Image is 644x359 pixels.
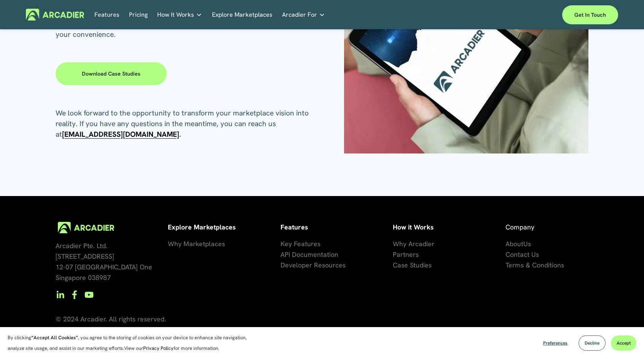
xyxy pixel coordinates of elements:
a: P [393,249,397,260]
iframe: Chat Widget [606,323,644,359]
span: Key Features [281,239,320,248]
img: Arcadier [26,9,84,21]
span: About [505,239,523,248]
a: Developer Resources [281,260,346,270]
p: We look forward to the opportunity to transform your marketplace vision into reality. If you have... [56,108,322,140]
a: Privacy Policy [143,345,174,351]
span: Preferences [543,340,567,346]
strong: How it Works [393,223,434,231]
a: Ca [393,260,401,270]
span: Decline [585,340,599,346]
span: Developer Resources [281,261,346,269]
a: Facebook [70,290,79,299]
a: Explore Marketplaces [212,9,273,21]
span: How It Works [157,9,194,20]
strong: Explore Marketplaces [168,223,236,231]
strong: Features [281,223,308,231]
p: By clicking , you agree to the storing of cookies on your device to enhance site navigation, anal... [8,332,255,354]
a: LinkedIn [56,290,65,299]
span: Terms & Conditions [505,261,564,269]
span: artners [397,250,419,259]
span: se Studies [401,261,432,269]
a: About [505,239,523,249]
a: API Documentation [281,249,338,260]
span: Arcadier Pte. Ltd. [STREET_ADDRESS] 12-07 [GEOGRAPHIC_DATA] One Singapore 038987 [56,241,152,282]
button: Preferences [537,335,573,351]
a: Features [94,9,120,21]
button: Decline [579,335,606,351]
a: Why Arcadier [393,239,434,249]
a: artners [397,249,419,260]
a: Why Marketplaces [168,239,225,249]
span: Us [523,239,531,248]
a: Terms & Conditions [505,260,564,270]
a: folder dropdown [282,9,325,21]
span: Arcadier For [282,9,317,20]
span: Company [505,223,534,231]
span: Why Marketplaces [168,239,225,248]
a: Pricing [129,9,148,21]
span: P [393,250,397,259]
a: Download case studies [56,62,167,85]
span: Contact Us [505,250,539,259]
a: Get in touch [562,5,618,24]
a: se Studies [401,260,432,270]
span: Why Arcadier [393,239,434,248]
a: Key Features [281,239,320,249]
strong: “Accept All Cookies” [31,334,78,341]
span: API Documentation [281,250,338,259]
span: Ca [393,261,401,269]
a: folder dropdown [157,9,202,21]
a: YouTube [84,290,94,299]
span: © 2024 Arcadier. All rights reserved. [56,315,166,323]
a: Contact Us [505,249,539,260]
a: [EMAIL_ADDRESS][DOMAIN_NAME] [62,130,179,139]
strong: . [179,130,181,139]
